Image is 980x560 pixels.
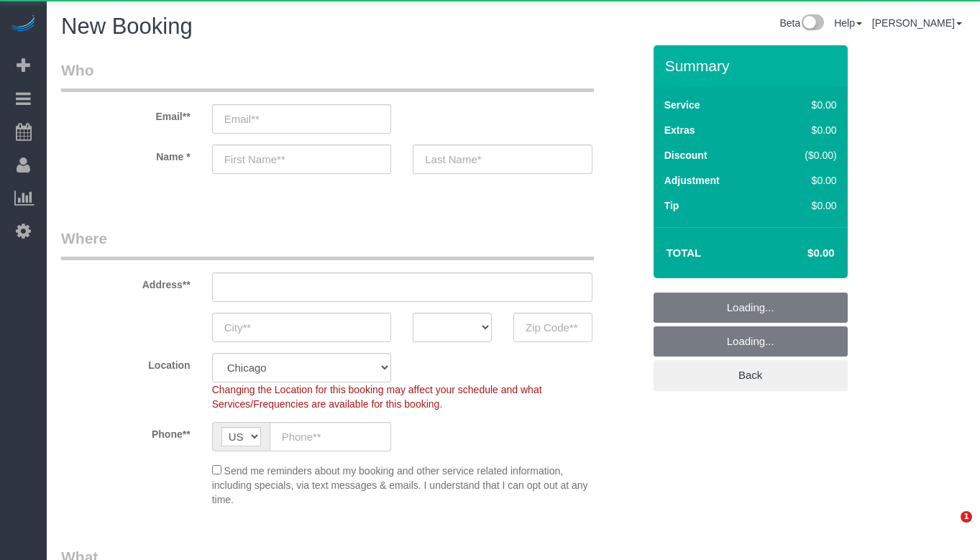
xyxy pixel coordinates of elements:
[775,173,837,188] div: $0.00
[664,148,707,162] label: Discount
[775,198,837,213] div: $0.00
[775,123,837,137] div: $0.00
[779,17,824,29] a: Beta
[50,353,201,372] label: Location
[834,17,862,29] a: Help
[775,98,837,112] div: $0.00
[664,123,695,137] label: Extras
[513,313,592,342] input: Zip Code**
[654,360,848,390] a: Back
[61,228,594,260] legend: Where
[9,14,37,35] img: Automaid Logo
[800,14,824,33] img: New interface
[413,144,592,174] input: Last Name*
[664,198,679,213] label: Tip
[212,384,542,410] span: Changing the Location for this booking may affect your schedule and what Services/Frequencies are...
[931,511,966,546] iframe: Intercom live chat
[775,148,837,162] div: ($0.00)
[872,17,962,29] a: [PERSON_NAME]
[212,144,392,174] input: First Name**
[664,98,700,112] label: Service
[961,511,972,523] span: 1
[665,58,841,74] h3: Summary
[664,173,720,188] label: Adjustment
[50,144,201,164] label: Name *
[667,247,702,259] strong: Total
[764,247,834,260] h4: $0.00
[61,14,193,39] span: New Booking
[212,465,588,505] span: Send me reminders about my booking and other service related information, including specials, via...
[61,60,594,92] legend: Who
